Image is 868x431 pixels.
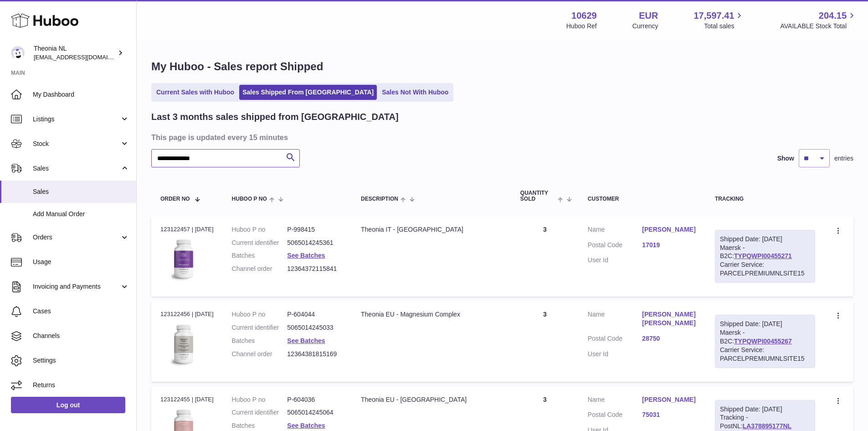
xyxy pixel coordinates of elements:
div: Theonia NL [34,44,116,62]
dt: Batches [232,337,288,345]
a: 75031 [642,410,697,419]
dd: P-604036 [287,395,343,404]
span: Quantity Sold [520,190,555,202]
span: AVAILABLE Stock Total [780,22,857,31]
span: Huboo P no [232,196,267,202]
dt: Current identifier [232,408,288,417]
a: See Batches [287,337,325,344]
dt: Huboo P no [232,310,288,319]
span: Channels [33,332,129,340]
span: Settings [33,356,129,365]
a: 204.15 AVAILABLE Stock Total [780,10,857,31]
dt: Batches [232,251,288,260]
div: Shipped Date: [DATE] [720,320,810,328]
h3: This page is updated every 15 minutes [151,132,851,142]
dd: 5065014245361 [287,239,343,247]
a: 17,597.41 Total sales [693,10,745,31]
strong: EUR [639,10,658,22]
img: 106291725893008.jpg [160,236,206,282]
div: 123122456 | [DATE] [160,310,214,318]
dt: Name [588,310,642,330]
span: Add Manual Order [33,210,129,218]
dd: P-604044 [287,310,343,319]
a: TYPQWPI00455267 [734,338,792,345]
a: Sales Not With Huboo [379,85,452,100]
span: [EMAIL_ADDRESS][DOMAIN_NAME] [34,53,134,61]
dt: Postal Code [588,241,642,252]
h2: Last 3 months sales shipped from [GEOGRAPHIC_DATA] [151,111,399,123]
div: Theonia EU - Magnesium Complex [361,310,502,319]
a: [PERSON_NAME] [PERSON_NAME] [642,310,697,327]
div: Carrier Service: PARCELPREMIUMNLSITE15 [720,260,810,278]
dd: 12364381815169 [287,350,343,358]
div: Shipped Date: [DATE] [720,405,810,414]
span: Description [361,196,398,202]
span: Cases [33,307,129,316]
dt: Name [588,395,642,406]
span: Usage [33,258,129,266]
a: 17019 [642,241,697,249]
dd: 5065014245033 [287,323,343,332]
img: 106291725893142.jpg [160,322,206,367]
span: Order No [160,196,190,202]
dt: Postal Code [588,334,642,345]
span: Invoicing and Payments [33,282,120,291]
div: Shipped Date: [DATE] [720,235,810,244]
div: Tracking [715,196,815,202]
dt: Postal Code [588,410,642,421]
div: 123122455 | [DATE] [160,395,214,404]
span: Listings [33,115,120,124]
a: Log out [11,397,125,413]
dt: User Id [588,256,642,265]
span: entries [834,154,853,163]
span: Stock [33,140,120,148]
dd: 12364372115841 [287,265,343,273]
div: Huboo Ref [566,22,597,31]
td: 3 [511,216,579,296]
a: See Batches [287,422,325,429]
a: [PERSON_NAME] [642,395,697,404]
dt: Current identifier [232,239,288,247]
a: Current Sales with Huboo [153,85,237,100]
dt: User Id [588,350,642,358]
a: See Batches [287,252,325,259]
dt: Channel order [232,350,288,358]
div: Maersk - B2C: [715,315,815,368]
dt: Huboo P no [232,395,288,404]
div: Customer [588,196,697,202]
span: Sales [33,187,129,196]
td: 3 [511,301,579,381]
div: Theonia EU - [GEOGRAPHIC_DATA] [361,395,502,404]
span: 17,597.41 [693,10,734,22]
div: Currency [632,22,658,31]
h1: My Huboo - Sales report Shipped [151,59,853,74]
span: Total sales [704,22,745,31]
label: Show [777,154,794,163]
span: Orders [33,233,120,242]
dt: Name [588,225,642,236]
dt: Huboo P no [232,225,288,234]
div: 123122457 | [DATE] [160,225,214,234]
dt: Current identifier [232,323,288,332]
span: Sales [33,164,120,173]
a: 28750 [642,334,697,343]
span: My Dashboard [33,90,129,99]
dt: Batches [232,421,288,430]
a: [PERSON_NAME] [642,225,697,234]
img: info@wholesomegoods.eu [11,46,25,60]
a: TYPQWPI00455271 [734,252,792,260]
dd: 5065014245064 [287,408,343,417]
strong: 10629 [571,10,597,22]
div: Carrier Service: PARCELPREMIUMNLSITE15 [720,346,810,363]
dd: P-998415 [287,225,343,234]
a: LA378895177NL [743,422,791,430]
div: Theonia IT - [GEOGRAPHIC_DATA] [361,225,502,234]
span: Returns [33,381,129,389]
div: Maersk - B2C: [715,230,815,283]
dt: Channel order [232,265,288,273]
a: Sales Shipped From [GEOGRAPHIC_DATA] [239,85,377,100]
span: 204.15 [819,10,847,22]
